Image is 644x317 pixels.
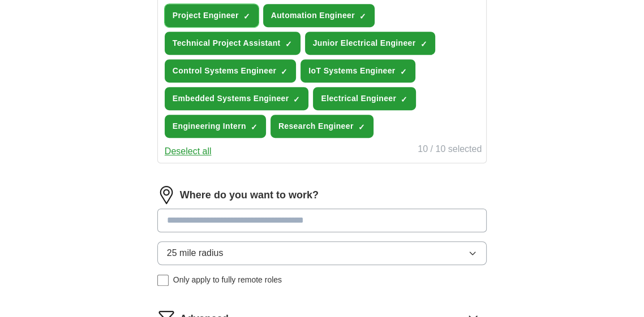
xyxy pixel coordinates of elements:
span: Automation Engineer [271,10,355,21]
span: Only apply to fully remote roles [173,274,282,286]
span: ✓ [420,40,427,49]
span: ✓ [281,67,287,76]
span: Research Engineer [278,120,354,132]
button: Automation Engineer✓ [263,4,375,27]
button: Technical Project Assistant✓ [165,32,300,55]
label: Where do you want to work? [180,188,319,203]
button: Deselect all [165,145,212,158]
button: Project Engineer✓ [165,4,259,27]
span: Electrical Engineer [321,93,396,105]
div: 10 / 10 selected [418,142,482,158]
span: ✓ [359,12,366,21]
span: Embedded Systems Engineer [173,93,289,105]
span: ✓ [243,12,250,21]
button: Embedded Systems Engineer✓ [165,87,309,110]
span: ✓ [285,40,292,49]
span: Engineering Intern [173,120,246,132]
span: 25 mile radius [167,246,224,260]
span: ✓ [251,123,257,132]
button: Control Systems Engineer✓ [165,59,296,82]
button: Junior Electrical Engineer✓ [305,32,436,55]
span: Control Systems Engineer [173,65,276,77]
span: IoT Systems Engineer [308,65,395,77]
span: Junior Electrical Engineer [313,37,416,49]
button: 25 mile radius [157,241,487,265]
button: IoT Systems Engineer✓ [300,59,415,82]
span: Project Engineer [173,10,239,21]
input: Only apply to fully remote roles [157,275,169,286]
button: Electrical Engineer✓ [313,87,416,110]
button: Research Engineer✓ [271,115,373,138]
span: ✓ [293,95,300,104]
span: ✓ [401,95,407,104]
img: location.png [157,186,175,204]
span: ✓ [358,123,365,132]
span: ✓ [400,67,407,76]
span: Technical Project Assistant [173,37,281,49]
button: Engineering Intern✓ [165,115,266,138]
